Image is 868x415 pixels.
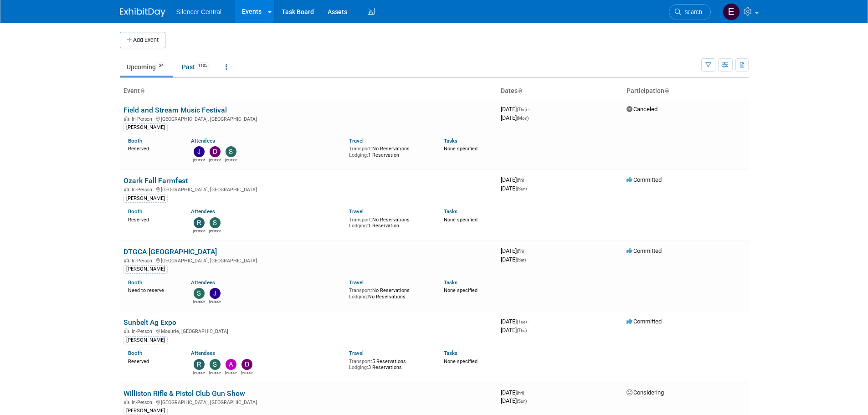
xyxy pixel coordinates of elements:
[349,279,364,286] a: Travel
[349,364,368,370] span: Lodging:
[123,115,493,122] div: [GEOGRAPHIC_DATA], [GEOGRAPHIC_DATA]
[501,389,527,396] span: [DATE]
[517,319,527,324] span: (Tue)
[627,389,664,396] span: Considering
[226,146,236,157] img: Steve Phillips
[120,83,497,99] th: Event
[501,256,526,263] span: [DATE]
[225,370,236,375] div: Andrew Sorenson
[175,58,217,76] a: Past1105
[241,359,252,370] img: Dean Woods
[210,217,221,228] img: Sarah Young
[123,123,168,132] div: [PERSON_NAME]
[132,328,155,334] span: In-Person
[349,287,372,293] span: Transport:
[124,116,129,121] img: In-Person Event
[225,157,236,163] div: Steve Phillips
[517,399,527,404] span: (Sun)
[444,146,478,152] span: None specified
[193,157,205,163] div: Justin Armstrong
[501,114,529,121] span: [DATE]
[241,370,252,375] div: Dean Woods
[349,217,372,223] span: Transport:
[525,389,527,396] span: -
[349,350,364,356] a: Travel
[623,83,749,99] th: Participation
[194,288,205,299] img: Steve Phillips
[444,138,457,144] a: Tasks
[501,397,527,404] span: [DATE]
[123,336,168,344] div: [PERSON_NAME]
[132,258,155,264] span: In-Person
[497,83,623,99] th: Dates
[210,146,221,157] img: Dayla Hughes
[123,247,217,256] a: DTGCA [GEOGRAPHIC_DATA]
[209,370,221,375] div: Sarah Young
[501,247,527,254] span: [DATE]
[132,400,155,405] span: In-Person
[120,32,165,48] button: Add Event
[128,144,178,152] div: Reserved
[517,257,526,262] span: (Sat)
[349,208,364,215] a: Travel
[123,195,168,203] div: [PERSON_NAME]
[128,138,142,144] a: Booth
[123,389,245,398] a: Williston Rifle & Pistol Club Gun Show
[349,294,368,300] span: Lodging:
[528,318,529,325] span: -
[349,223,368,229] span: Lodging:
[444,287,478,293] span: None specified
[209,299,221,304] div: Justin Armstrong
[210,288,221,299] img: Justin Armstrong
[209,228,221,234] div: Sarah Young
[120,8,165,17] img: ExhibitDay
[518,87,522,94] a: Sort by Start Date
[681,9,702,15] span: Search
[194,217,205,228] img: Rob Young
[191,279,215,286] a: Attendees
[501,327,527,333] span: [DATE]
[517,178,524,183] span: (Fri)
[124,258,129,262] img: In-Person Event
[525,247,527,254] span: -
[123,265,168,273] div: [PERSON_NAME]
[444,350,457,356] a: Tasks
[132,187,155,193] span: In-Person
[128,208,142,215] a: Booth
[627,176,662,183] span: Committed
[627,106,657,113] span: Canceled
[501,318,529,325] span: [DATE]
[349,359,372,364] span: Transport:
[517,107,527,112] span: (Thu)
[124,400,129,404] img: In-Person Event
[128,215,178,223] div: Reserved
[627,247,662,254] span: Committed
[123,106,227,114] a: Field and Stream Music Festival
[528,106,529,113] span: -
[349,215,430,229] div: No Reservations 1 Reservation
[191,138,215,144] a: Attendees
[123,398,493,405] div: [GEOGRAPHIC_DATA], [GEOGRAPHIC_DATA]
[123,407,168,415] div: [PERSON_NAME]
[191,350,215,356] a: Attendees
[191,208,215,215] a: Attendees
[349,152,368,158] span: Lodging:
[349,286,430,300] div: No Reservations No Reservations
[132,116,155,122] span: In-Person
[124,187,129,191] img: In-Person Event
[193,228,205,234] div: Rob Young
[501,176,527,183] span: [DATE]
[128,279,142,286] a: Booth
[193,299,205,304] div: Steve Phillips
[517,390,524,395] span: (Fri)
[156,62,166,69] span: 24
[444,217,478,223] span: None specified
[517,328,527,333] span: (Thu)
[140,87,144,94] a: Sort by Event Name
[210,359,221,370] img: Sarah Young
[627,318,662,325] span: Committed
[123,176,188,185] a: Ozark Fall Farmfest
[501,185,527,192] span: [DATE]
[444,279,457,286] a: Tasks
[128,286,178,294] div: Need to reserve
